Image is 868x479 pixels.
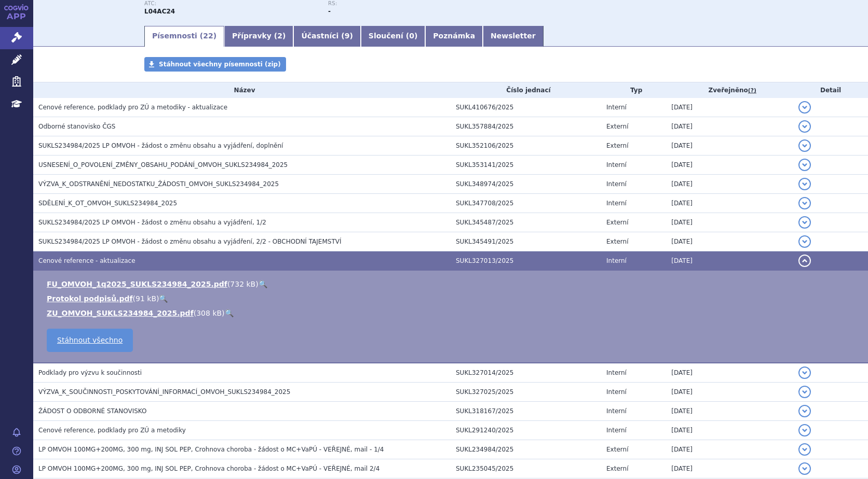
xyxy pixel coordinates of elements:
[606,446,628,453] span: Externí
[47,329,133,352] a: Stáhnout všechno
[159,294,168,303] a: 🔍
[798,386,811,398] button: detail
[230,280,255,288] span: 732 kB
[666,402,793,421] td: [DATE]
[606,388,627,396] span: Interní
[798,367,811,379] button: detail
[47,308,858,318] li: ( )
[345,32,350,40] span: 9
[293,26,360,47] a: Účastníci (9)
[606,257,627,264] span: Interní
[798,424,811,436] button: detail
[38,388,290,396] span: VÝZVA_K_SOUČINNOSTI_POSKYTOVÁNÍ_INFORMACÍ_OMVOH_SUKLS234984_2025
[451,363,601,383] td: SUKL327014/2025
[225,309,234,317] a: 🔍
[451,213,601,232] td: SUKL345487/2025
[328,1,501,7] p: RS:
[135,294,156,303] span: 91 kB
[451,459,601,478] td: SUKL235045/2025
[606,427,627,434] span: Interní
[328,8,331,15] strong: -
[606,238,628,245] span: Externí
[666,156,793,175] td: [DATE]
[798,159,811,171] button: detail
[451,383,601,402] td: SUKL327025/2025
[38,465,379,472] span: LP OMVOH 100MG+200MG, 300 mg, INJ SOL PEP, Crohnova choroba - žádost o MC+VaPÚ - VEŘEJNÉ, mail 2/4
[38,238,342,245] span: SUKLS234984/2025 LP OMVOH - žádost o změnu obsahu a vyjádření, 2/2 - OBCHODNÍ TAJEMSTVÍ
[38,123,115,130] span: Odborné stanovisko ČGS
[451,98,601,117] td: SUKL410676/2025
[666,251,793,271] td: [DATE]
[606,180,627,188] span: Interní
[38,161,288,168] span: USNESENÍ_O_POVOLENÍ_ZMĚNY_OBSAHU_PODÁNÍ_OMVOH_SUKLS234984_2025
[47,279,858,289] li: ( )
[606,200,627,207] span: Interní
[798,120,811,133] button: detail
[144,57,286,72] a: Stáhnout všechny písemnosti (zip)
[798,443,811,456] button: detail
[196,309,222,317] span: 308 kB
[666,213,793,232] td: [DATE]
[144,8,175,15] strong: MIRIKIZUMAB
[451,251,601,271] td: SUKL327013/2025
[606,104,627,111] span: Interní
[47,309,194,317] a: ZU_OMVOH_SUKLS234984_2025.pdf
[666,82,793,98] th: Zveřejněno
[38,369,142,376] span: Podklady pro výzvu k součinnosti
[144,1,318,7] p: ATC:
[798,101,811,114] button: detail
[33,82,451,98] th: Název
[666,194,793,213] td: [DATE]
[666,98,793,117] td: [DATE]
[666,363,793,383] td: [DATE]
[425,26,483,47] a: Poznámka
[483,26,544,47] a: Newsletter
[666,117,793,136] td: [DATE]
[451,136,601,156] td: SUKL352106/2025
[38,407,146,415] span: ŽÁDOST O ODBORNÉ STANOVISKO
[38,219,266,226] span: SUKLS234984/2025 LP OMVOH - žádost o změnu obsahu a vyjádření, 1/2
[38,200,177,207] span: SDĚLENÍ_K_OT_OMVOH_SUKLS234984_2025
[798,197,811,209] button: detail
[144,26,224,47] a: Písemnosti (22)
[798,178,811,190] button: detail
[47,294,133,303] a: Protokol podpisů.pdf
[748,87,756,94] abbr: (?)
[38,427,186,434] span: Cenové reference, podklady pro ZÚ a metodiky
[793,82,868,98] th: Detail
[798,405,811,417] button: detail
[38,446,384,453] span: LP OMVOH 100MG+200MG, 300 mg, INJ SOL PEP, Crohnova choroba - žádost o MC+VaPÚ - VEŘEJNÉ, mail - 1/4
[798,216,811,229] button: detail
[38,104,227,111] span: Cenové reference, podklady pro ZÚ a metodiky - aktualizace
[606,219,628,226] span: Externí
[277,32,282,40] span: 2
[47,280,227,288] a: FU_OMVOH_1q2025_SUKLS234984_2025.pdf
[451,82,601,98] th: Číslo jednací
[798,255,811,267] button: detail
[259,280,267,288] a: 🔍
[409,32,414,40] span: 0
[666,175,793,194] td: [DATE]
[666,459,793,478] td: [DATE]
[666,136,793,156] td: [DATE]
[38,142,283,149] span: SUKLS234984/2025 LP OMVOH - žádost o změnu obsahu a vyjádření, doplnění
[451,232,601,251] td: SUKL345491/2025
[451,175,601,194] td: SUKL348974/2025
[224,26,293,47] a: Přípravky (2)
[798,235,811,248] button: detail
[451,156,601,175] td: SUKL353141/2025
[159,61,281,68] span: Stáhnout všechny písemnosti (zip)
[451,402,601,421] td: SUKL318167/2025
[798,139,811,152] button: detail
[666,440,793,459] td: [DATE]
[606,161,627,168] span: Interní
[451,117,601,136] td: SUKL357884/2025
[451,440,601,459] td: SUKL234984/2025
[606,369,627,376] span: Interní
[606,465,628,472] span: Externí
[361,26,425,47] a: Sloučení (0)
[38,180,279,188] span: VÝZVA_K_ODSTRANĚNÍ_NEDOSTATKU_ŽÁDOSTI_OMVOH_SUKLS234984_2025
[601,82,666,98] th: Typ
[203,32,213,40] span: 22
[38,257,135,264] span: Cenové reference - aktualizace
